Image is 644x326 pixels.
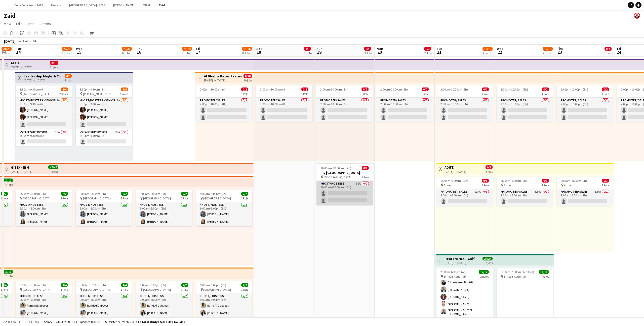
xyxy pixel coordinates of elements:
app-job-card: 2:00pm-10:00pm (8h)0/21 RolePromoter/ Sales0/22:00pm-10:00pm (8h) [557,85,613,122]
div: 3 Jobs [605,51,613,55]
app-job-card: 2:00pm-10:00pm (8h)0/21 RolePromoter/ Sales0/22:00pm-10:00pm (8h) [196,85,252,122]
div: 4 Jobs [543,51,552,55]
span: 9:00am-5:00pm (8h) [20,192,46,196]
span: [GEOGRAPHIC_DATA] [23,288,51,291]
span: 0/3 [424,47,431,51]
app-card-role: Promoter/ Sales124A0/19:00am-6:00pm (9h) [557,189,613,206]
span: 1 Role [181,288,188,291]
span: Tue [16,46,22,51]
span: 14 [15,49,22,55]
a: Comms [37,20,53,27]
h3: Leadership Majlis & Closing Dinner [24,74,61,78]
app-job-card: 10:00am-10:00pm (12h)0/2Fly [GEOGRAPHIC_DATA] [GEOGRAPHIC_DATA]1 RoleHost/ Hostess32A0/210:00am-1... [316,163,373,205]
span: 0/2 [422,87,429,91]
span: 2/4 [121,87,128,91]
button: MIRAL [139,0,155,10]
span: 22 [496,49,503,55]
span: 18 [256,49,262,55]
span: Adnec [444,183,452,187]
app-card-role: Promoter/ Sales124A0/19:00am-6:00pm (9h) [497,189,553,206]
app-card-role: Promoter/ Sales0/22:00pm-10:00pm (8h) [436,98,493,122]
span: Wed [497,46,503,51]
app-card-role: Host/Hostess - Senior17A2/33:30pm-9:30pm (6h)[PERSON_NAME][PERSON_NAME] [76,98,132,129]
span: 2:00pm-10:00pm (8h) [320,87,348,91]
div: 9:00am-6:00pm (9h)0/1 Adnec1 RolePromoter/ Sales124A0/19:00am-6:00pm (9h) [497,177,553,206]
span: 12/12 [539,270,549,274]
span: 2:00pm-10:00pm (8h) [200,87,227,91]
app-job-card: 9:00am-5:00pm (8h)2/2 [GEOGRAPHIC_DATA]1 RoleHost/ Hostess2/29:00am-5:00pm (8h)[PERSON_NAME][PERS... [136,190,192,226]
span: Sun [316,46,323,51]
div: +04 [31,39,36,43]
span: Comms [39,21,51,26]
span: [PERSON_NAME] farm [83,92,111,96]
div: 3 Jobs [364,51,372,55]
span: 0/2 [361,87,369,91]
span: 0/4 [605,47,612,51]
app-job-card: 2:00pm-10:00pm (8h)0/21 RolePromoter/ Sales0/22:00pm-10:00pm (8h) [256,85,312,122]
span: 1 Role [542,92,549,96]
span: 1 Role [241,288,248,291]
span: Adnec [504,183,512,187]
span: 9:00am-6:00pm (9h) [561,179,587,183]
app-card-role: Promoter/ Sales0/22:00pm-10:00pm (8h) [557,98,613,122]
span: [GEOGRAPHIC_DATA] [143,288,171,291]
app-card-role: Staff Supervisor39A0/13:30pm-9:30pm (6h) [76,129,132,146]
div: 5 jobs [6,274,13,278]
button: Hostess [47,0,65,10]
span: 2:00pm-10:00pm (8h) [440,87,468,91]
span: 1 Role [61,288,68,291]
app-card-role: Host/ Hostess2/29:00am-5:00pm (8h)[PERSON_NAME][PERSON_NAME] [136,202,192,226]
span: 10/10 [3,179,13,182]
button: Coca Coca Arena 2025 [10,0,47,10]
span: 6:30am-7:00pm (12h30m) [501,270,534,274]
span: 1 Role [542,183,549,187]
button: [GEOGRAPHIC_DATA] - 2025 [65,0,109,10]
div: Salary 1 240 392.50 DH + Expenses 0.00 DH + Subsistence 79 265.00 DH = [44,320,187,324]
span: 47/47 [48,165,58,169]
span: 1 Role [602,92,609,96]
span: 21 [436,49,442,55]
span: Fri [617,46,621,51]
app-card-role: Promoter/ Sales0/22:00pm-10:00pm (8h) [376,98,433,122]
span: 1 Role [361,92,369,96]
div: [DATE] → [DATE] [445,170,466,173]
div: 6 jobs [51,169,58,173]
div: 9:00am-5:00pm (8h)2/2 [GEOGRAPHIC_DATA]1 RoleHost/ Hostess2/29:00am-5:00pm (8h)[PERSON_NAME][PERS... [196,190,252,226]
span: 2/2 [241,283,248,287]
app-job-card: 2:00pm-10:00pm (8h)0/21 RolePromoter/ Sales0/22:00pm-10:00pm (8h) [436,85,493,122]
span: Jobs [27,21,34,26]
span: 9:00am-6:00pm (9h) [501,179,527,183]
span: 2:00pm-10:00pm (8h) [260,87,288,91]
span: [GEOGRAPHIC_DATA] [203,288,231,291]
span: 1 Role [61,196,68,200]
div: 2 jobs [65,78,72,82]
span: 16 [135,49,142,55]
div: 5 jobs [6,182,13,187]
span: 0/1 [482,179,489,183]
span: 12/16 [543,47,553,51]
span: View [4,21,11,26]
span: 9:00am-5:00pm (8h) [140,283,166,287]
span: 25/30 [122,47,132,51]
span: 1 Role [121,288,128,291]
app-card-role: Host/ Hostess2/29:00am-5:00pm (8h)[PERSON_NAME][PERSON_NAME] [196,202,252,226]
app-job-card: 9:00am-5:00pm (8h)2/2 [GEOGRAPHIC_DATA]1 RoleHost/ Hostess2/29:00am-5:00pm (8h)[PERSON_NAME][PERS... [16,190,72,226]
app-card-role: Host/Hostess - Senior17A2/33:30pm-9:30pm (6h)[PERSON_NAME][PERSON_NAME] [16,98,72,129]
div: 2 Jobs [304,51,312,55]
span: 17 [195,49,200,55]
span: 2/2 [181,283,188,287]
span: [GEOGRAPHIC_DATA] [203,196,231,200]
span: Fri [196,46,200,51]
span: 1 Role [1,288,8,291]
app-card-role: Promoter/ Sales124A0/18:00am-6:00pm (10h) [436,189,493,206]
div: 3:30pm-9:30pm (6h)2/4 [GEOGRAPHIC_DATA]2 RolesHost/Hostess - Senior17A2/33:30pm-9:30pm (6h)[PERSO... [16,85,72,146]
button: [PERSON_NAME] [109,0,139,10]
span: 1 Role [121,196,128,200]
span: 2/2 [181,192,188,196]
span: 23 [556,49,563,55]
div: [DATE] [4,39,16,44]
span: 9:00am-5:00pm (8h) [200,192,226,196]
